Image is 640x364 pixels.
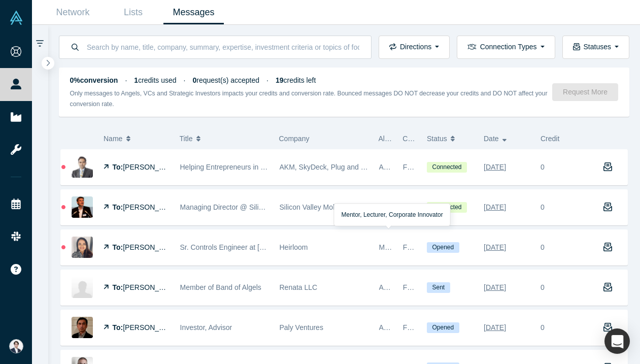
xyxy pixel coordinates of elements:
span: Investor, Advisor [180,323,232,332]
span: Heirloom [280,243,308,251]
span: Connection Type [402,135,456,143]
span: credits used [134,76,176,84]
span: Founder Reachout [403,323,462,332]
span: Opened [427,322,459,333]
div: [DATE] [484,158,506,176]
input: Search by name, title, company, summary, expertise, investment criteria or topics of focus [86,35,360,59]
span: request(s) accepted [193,76,260,84]
strong: To: [113,323,123,332]
span: Sr. Controls Engineer at [GEOGRAPHIC_DATA], Sr. Advanced Automation Engineer at Tesla [180,243,471,251]
span: credits left [276,76,316,84]
strong: To: [113,283,123,291]
strong: 19 [276,76,284,84]
span: Founder Reachout [403,163,462,171]
strong: 0% conversion [70,76,118,84]
span: [PERSON_NAME] [123,203,181,211]
span: · [184,76,186,84]
span: Date [484,128,499,149]
span: Founder Reachout [403,243,462,251]
strong: To: [113,243,123,251]
span: [PERSON_NAME] [123,243,181,251]
strong: To: [113,203,123,211]
span: Paly Ventures [280,323,323,332]
img: Yifan Tang's Profile Image [72,317,93,338]
span: [PERSON_NAME] [123,283,181,291]
div: 0 [541,162,545,173]
small: Only messages to Angels, VCs and Strategic Investors impacts your credits and conversion rate. Bo... [70,90,548,108]
div: [DATE] [484,198,506,216]
img: Peter Hsi's Profile Image [72,277,93,298]
span: Renata LLC [280,283,318,291]
a: Messages [163,1,224,24]
span: Opened [427,242,459,253]
span: Credit [541,135,559,143]
div: [DATE] [484,239,506,256]
span: AKM, SkyDeck, Plug and Play [280,163,375,171]
span: Connected [427,162,467,173]
button: Date [484,128,530,149]
strong: 0 [193,76,197,84]
img: Amitt Mehta's Profile Image [72,156,93,178]
span: Mentor, Lecturer, Corporate Innovator [379,243,497,251]
a: Lists [103,1,163,24]
span: Title [180,128,193,149]
div: [DATE] [484,279,506,296]
span: Member of Band of Algels [180,283,261,291]
button: Status [427,128,473,149]
button: Connection Types [457,36,555,59]
span: Lecturer, Freelancer / Consultant [379,203,483,211]
span: Status [427,128,447,149]
span: Angel, Strategic Investor, Mentor, Channel Partner, Industry Analyst [379,323,591,332]
span: Sent [427,282,450,293]
strong: 1 [134,76,138,84]
span: Angel, Mentor, Freelancer / Consultant [379,283,501,291]
span: Company [279,135,310,143]
div: 0 [541,202,545,213]
span: Helping Entrepreneurs in Becoming the Best Versions of Themselves [180,163,398,171]
span: · [125,76,127,84]
button: Title [180,128,268,149]
span: · [266,76,268,84]
img: Alchemist Vault Logo [9,11,23,25]
div: 0 [541,242,545,253]
img: Eisuke Shimizu's Account [9,339,23,353]
div: [DATE] [484,319,506,337]
div: 0 [541,282,545,293]
span: [PERSON_NAME] [123,323,181,332]
img: Riddhi Padariya's Profile Image [72,237,93,258]
span: Managing Director @ Silicon Valley Mobility [180,203,317,211]
span: Connected [427,202,467,213]
span: Founder Reachout [403,203,462,211]
button: Name [104,128,169,149]
span: Name [104,128,122,149]
img: Sven Beiker's Profile Image [72,196,93,218]
a: Network [43,1,103,24]
button: Directions [379,36,450,59]
span: Alchemist Role [379,135,426,143]
span: Founder Reachout [403,283,462,291]
strong: To: [113,163,123,171]
button: Statuses [562,36,629,59]
span: Silicon Valley Mobility [280,203,348,211]
div: 0 [541,322,545,333]
span: [PERSON_NAME] [123,163,181,171]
